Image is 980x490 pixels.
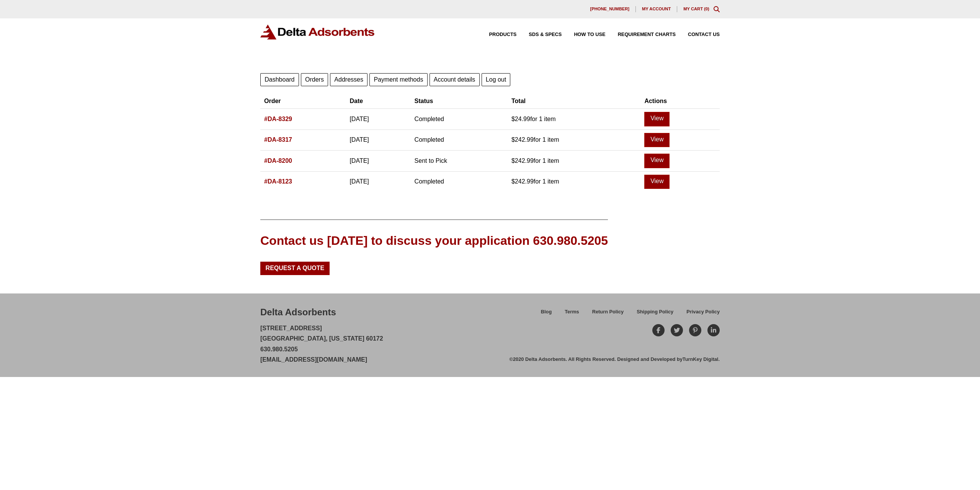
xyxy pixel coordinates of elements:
td: Sent to Pick [411,151,508,172]
span: Products [489,32,517,37]
a: View order DA-8317 [644,133,670,147]
span: [PHONE_NUMBER] [590,7,629,11]
a: Request a Quote [260,262,330,275]
a: View order number DA-8123 [264,178,292,185]
a: Account details [430,73,480,86]
a: Orders [301,73,328,86]
span: 242.99 [511,136,534,143]
a: Requirement Charts [606,32,676,37]
span: Status [415,98,433,104]
div: ©2020 Delta Adsorbents. All Rights Reserved. Designed and Developed by . [510,356,720,363]
span: $ [511,157,515,164]
a: Return Policy [586,308,630,321]
a: TurnKey Digital [683,356,719,362]
span: Terms [565,310,579,315]
td: for 1 item [508,109,640,130]
span: Return Policy [592,310,624,315]
div: Toggle Modal Content [714,6,720,12]
a: View order number DA-8317 [264,136,292,143]
span: My account [642,7,671,11]
time: [DATE] [350,136,369,143]
img: Delta Adsorbents [260,25,375,39]
td: Completed [411,129,508,151]
span: 242.99 [511,157,534,164]
span: How to Use [574,32,605,37]
span: Shipping Policy [637,310,673,315]
span: 0 [706,7,708,11]
span: $ [511,116,515,122]
span: Requirement Charts [618,32,676,37]
a: My Cart (0) [683,7,709,11]
a: View order number DA-8329 [264,116,292,122]
a: Contact Us [676,32,720,37]
span: 242.99 [511,178,534,185]
span: $ [511,178,515,185]
a: View order number DA-8200 [264,157,292,164]
a: Privacy Policy [680,308,720,321]
a: View order DA-8123 [644,175,670,189]
a: Log out [482,73,511,86]
a: SDS & SPECS [516,32,562,37]
a: How to Use [562,32,605,37]
a: [PHONE_NUMBER] [584,6,636,12]
span: Actions [644,98,667,104]
a: [EMAIL_ADDRESS][DOMAIN_NAME] [260,356,367,363]
span: 24.99 [511,116,530,122]
span: Blog [541,310,552,315]
span: Request a Quote [266,265,325,271]
a: View order DA-8200 [644,154,670,168]
td: Completed [411,109,508,130]
span: Privacy Policy [686,310,720,315]
time: [DATE] [350,116,369,122]
a: Products [477,32,517,37]
td: for 1 item [508,151,640,172]
div: Delta Adsorbents [260,306,336,319]
span: SDS & SPECS [529,32,562,37]
a: View order DA-8329 [644,112,670,126]
a: Addresses [330,73,367,86]
span: Contact Us [688,32,720,37]
a: My account [636,6,677,12]
time: [DATE] [350,178,369,185]
a: Blog [534,308,558,321]
span: Order [264,98,281,104]
td: for 1 item [508,129,640,151]
div: Contact us [DATE] to discuss your application 630.980.5205 [260,232,608,249]
a: Payment methods [369,73,427,86]
a: Dashboard [260,73,299,86]
td: for 1 item [508,171,640,192]
p: [STREET_ADDRESS] [GEOGRAPHIC_DATA], [US_STATE] 60172 630.980.5205 [260,323,383,365]
span: Total [511,98,526,104]
a: Terms [558,308,585,321]
td: Completed [411,171,508,192]
span: Date [350,98,363,104]
span: $ [511,136,515,143]
time: [DATE] [350,157,369,164]
nav: Account pages [260,71,720,86]
a: Shipping Policy [630,308,680,321]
